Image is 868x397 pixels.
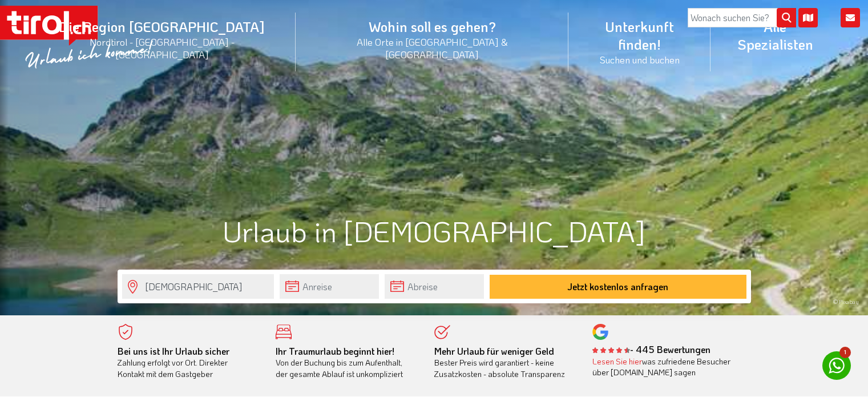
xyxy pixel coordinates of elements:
h1: Urlaub in [DEMOGRAPHIC_DATA] [118,215,751,247]
a: Wohin soll es gehen?Alle Orte in [GEOGRAPHIC_DATA] & [GEOGRAPHIC_DATA] [296,5,569,73]
div: was zufriedene Besucher über [DOMAIN_NAME] sagen [592,356,734,378]
i: Karte öffnen [798,8,818,27]
small: Alle Orte in [GEOGRAPHIC_DATA] & [GEOGRAPHIC_DATA] [309,35,555,61]
input: Abreise [385,274,484,299]
b: Mehr Urlaub für weniger Geld [434,345,554,357]
a: Unterkunft finden!Suchen und buchen [568,5,710,78]
input: Wonach suchen Sie? [688,8,796,27]
div: Zahlung erfolgt vor Ort. Direkter Kontakt mit dem Gastgeber [118,346,259,380]
b: Ihr Traumurlaub beginnt hier! [276,345,394,357]
span: 1 [839,347,851,358]
div: Von der Buchung bis zum Aufenthalt, der gesamte Ablauf ist unkompliziert [276,346,417,380]
button: Jetzt kostenlos anfragen [490,275,746,299]
div: Bester Preis wird garantiert - keine Zusatzkosten - absolute Transparenz [434,346,576,380]
a: Die Region [GEOGRAPHIC_DATA]Nordtirol - [GEOGRAPHIC_DATA] - [GEOGRAPHIC_DATA] [29,5,296,73]
b: - 445 Bewertungen [592,343,710,355]
i: Kontakt [841,8,860,27]
input: Wo soll's hingehen? [122,274,274,299]
a: Alle Spezialisten [710,5,839,66]
input: Anreise [280,274,379,299]
a: Lesen Sie hier [592,356,642,367]
small: Suchen und buchen [582,53,697,66]
a: 1 [822,351,851,380]
b: Bei uns ist Ihr Urlaub sicher [118,345,229,357]
small: Nordtirol - [GEOGRAPHIC_DATA] - [GEOGRAPHIC_DATA] [42,35,282,61]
